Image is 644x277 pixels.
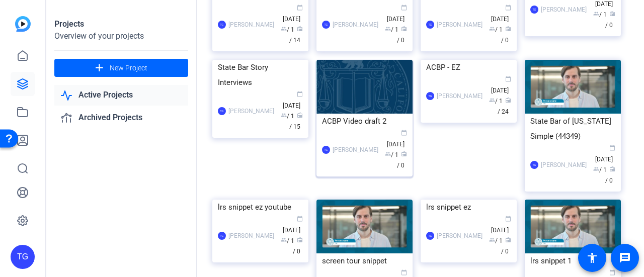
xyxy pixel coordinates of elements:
span: calendar_today [297,216,303,222]
span: calendar_today [297,5,303,11]
span: calendar_today [505,5,511,11]
span: radio [505,26,511,32]
span: radio [505,237,511,243]
div: TG [322,146,330,154]
span: [DATE] [595,145,615,163]
div: [PERSON_NAME] [541,5,587,15]
span: radio [609,11,615,17]
div: lrs snippet ez youtube [218,200,303,215]
div: lrs snippet ez [426,200,511,215]
a: Active Projects [54,85,188,106]
mat-icon: accessibility [586,252,598,264]
span: / 0 [397,151,407,169]
div: [PERSON_NAME] [437,231,482,241]
span: radio [505,97,511,103]
span: / 1 [385,151,398,158]
span: / 1 [281,237,294,244]
div: [PERSON_NAME] [437,20,482,30]
span: group [593,166,599,172]
span: / 24 [498,98,511,115]
span: / 1 [489,26,503,33]
span: [DATE] [491,76,511,94]
span: calendar_today [609,145,615,151]
div: TG [426,21,434,29]
span: / 0 [605,11,615,29]
mat-icon: add [93,62,106,74]
span: calendar_today [505,216,511,222]
span: calendar_today [609,269,615,275]
span: group [385,26,391,32]
span: group [489,237,495,243]
div: TG [322,21,330,29]
img: blue-gradient.svg [15,16,31,32]
span: group [489,97,495,103]
span: / 1 [489,237,503,244]
div: [PERSON_NAME] [228,106,274,116]
div: [PERSON_NAME] [228,231,274,241]
div: ACBP - EZ [426,60,511,75]
div: [PERSON_NAME] [437,91,482,101]
span: / 0 [501,26,511,44]
span: group [281,26,287,32]
span: [DATE] [283,91,303,109]
span: / 0 [293,237,303,255]
div: [PERSON_NAME] [333,20,378,30]
div: [PERSON_NAME] [228,20,274,30]
span: calendar_today [401,5,407,11]
span: group [281,112,287,118]
span: / 0 [397,26,407,44]
div: TG [218,21,226,29]
div: Overview of your projects [54,30,188,42]
div: TG [218,107,226,115]
span: / 0 [605,166,615,184]
button: New Project [54,59,188,77]
span: radio [401,26,407,32]
span: radio [297,26,303,32]
div: [PERSON_NAME] [541,160,587,170]
span: / 1 [489,98,503,105]
span: radio [609,166,615,172]
div: State Bar of [US_STATE] Simple (44349) [530,114,615,144]
span: / 1 [593,166,607,173]
span: group [489,26,495,32]
span: group [593,11,599,17]
span: radio [297,112,303,118]
div: ACBP Video draft 2 [322,114,407,129]
span: calendar_today [401,269,407,275]
div: TG [218,232,226,240]
a: Archived Projects [54,108,188,128]
div: TG [530,6,538,14]
span: [DATE] [387,130,407,148]
div: lrs snippet 1 [530,253,615,268]
span: group [385,151,391,157]
span: / 1 [281,113,294,120]
span: / 1 [281,26,294,33]
div: TG [530,161,538,169]
span: / 1 [593,11,607,18]
span: / 0 [501,237,511,255]
div: screen tour snippet [322,253,407,268]
div: TG [426,92,434,100]
div: TG [426,232,434,240]
span: / 15 [289,113,303,130]
div: [PERSON_NAME] [333,145,378,155]
span: calendar_today [297,91,303,97]
span: calendar_today [401,130,407,136]
span: radio [297,237,303,243]
span: radio [401,151,407,157]
mat-icon: message [619,252,631,264]
div: TG [11,245,35,269]
div: Projects [54,18,188,30]
span: / 1 [385,26,398,33]
span: New Project [110,63,147,73]
span: calendar_today [505,76,511,82]
span: group [281,237,287,243]
div: State Bar Story Interviews [218,60,303,90]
